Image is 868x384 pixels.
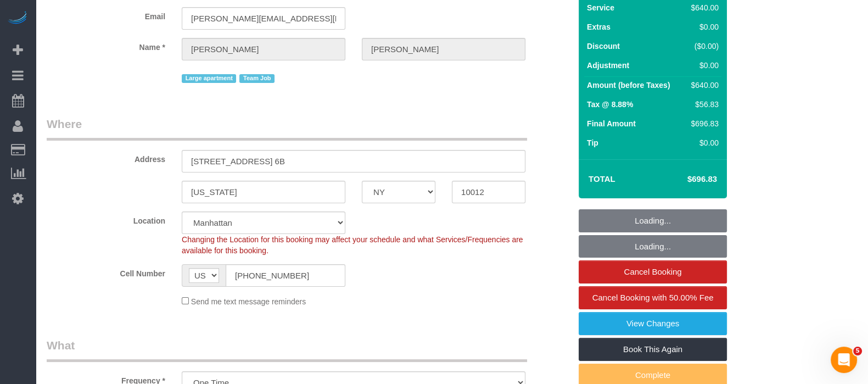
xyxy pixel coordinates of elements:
input: Zip Code [452,181,525,203]
img: Automaid Logo [7,11,29,26]
div: ($0.00) [687,41,719,52]
div: $0.00 [687,60,719,71]
legend: What [47,337,527,362]
a: View Changes [579,312,727,335]
span: Send me text message reminders [191,297,306,306]
label: Adjustment [587,60,629,71]
label: Discount [587,41,620,52]
label: Email [38,7,173,22]
span: 5 [853,347,862,355]
label: Service [587,2,614,13]
div: $0.00 [687,137,719,148]
input: Cell Number [226,264,345,287]
label: Final Amount [587,118,636,129]
a: Cancel Booking [579,260,727,283]
label: Amount (before Taxes) [587,80,670,91]
label: Extras [587,21,611,32]
div: $0.00 [687,21,719,32]
input: City [182,181,345,203]
input: Email [182,7,345,30]
h4: $696.83 [654,175,717,184]
span: Large apartment [182,74,236,83]
div: $640.00 [687,80,719,91]
input: First Name [182,38,345,60]
div: $640.00 [687,2,719,13]
input: Last Name [362,38,525,60]
a: Cancel Booking with 50.00% Fee [579,286,727,309]
label: Tip [587,137,598,148]
a: Book This Again [579,338,727,361]
label: Tax @ 8.88% [587,99,633,110]
div: $56.83 [687,99,719,110]
strong: Total [589,174,615,183]
iframe: Intercom live chat [831,347,857,373]
span: Team Job [239,74,275,83]
legend: Where [47,116,527,141]
label: Location [38,212,173,226]
label: Name * [38,38,173,53]
div: $696.83 [687,118,719,129]
span: Cancel Booking with 50.00% Fee [592,293,714,302]
label: Address [38,150,173,165]
label: Cell Number [38,264,173,279]
span: Changing the Location for this booking may affect your schedule and what Services/Frequencies are... [182,235,523,255]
